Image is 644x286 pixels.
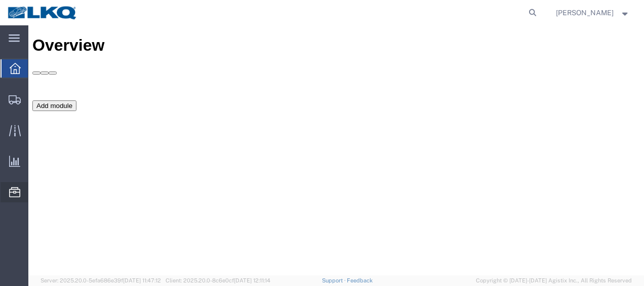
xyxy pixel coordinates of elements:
[41,277,161,283] span: Server: 2025.20.0-5efa686e39f
[556,7,614,18] span: Robert Benette
[166,277,270,283] span: Client: 2025.20.0-8c6e0cf
[7,5,78,20] img: logo
[322,277,347,283] a: Support
[234,277,270,283] span: [DATE] 12:11:14
[347,277,373,283] a: Feedback
[476,276,632,285] span: Copyright © [DATE]-[DATE] Agistix Inc., All Rights Reserved
[555,7,630,19] button: [PERSON_NAME]
[28,25,644,275] iframe: FS Legacy Container
[123,277,161,283] span: [DATE] 11:47:12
